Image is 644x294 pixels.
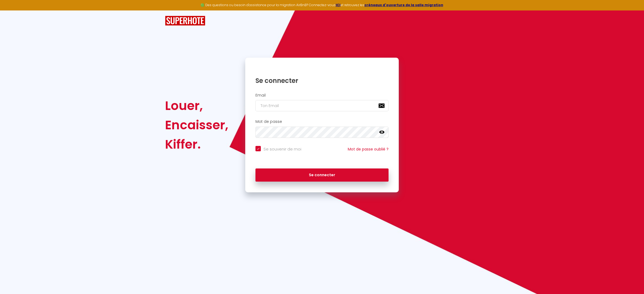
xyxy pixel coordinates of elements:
h2: Email [255,93,389,98]
div: Kiffer. [165,135,228,154]
a: Mot de passe oublié ? [348,146,389,152]
a: ICI [336,3,341,7]
button: Se connecter [255,168,389,182]
h2: Mot de passe [255,119,389,124]
div: Louer, [165,96,228,115]
h1: Se connecter [255,76,389,85]
img: SuperHote logo [165,16,205,26]
input: Ton Email [255,100,389,111]
a: créneaux d'ouverture de la salle migration [364,3,443,7]
div: Encaisser, [165,115,228,135]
